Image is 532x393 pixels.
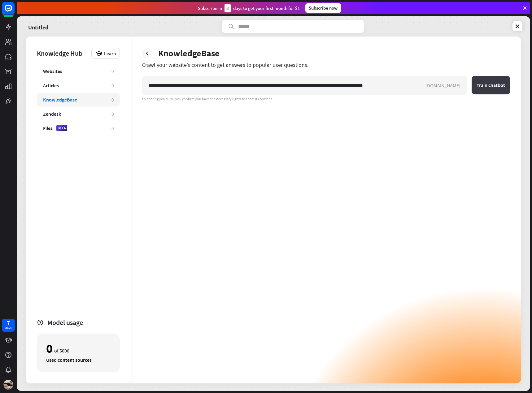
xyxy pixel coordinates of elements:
div: 0 [111,83,114,89]
div: 0 [111,68,114,74]
div: Zendesk [43,111,61,117]
div: Subscribe in days to get your first month for $1 [198,4,300,12]
div: of 5000 [46,343,111,354]
div: 0 [111,111,114,117]
button: Train chatbot [472,76,510,94]
div: BETA [56,125,67,131]
div: 0 [111,125,114,131]
div: Subscribe now [305,3,341,13]
div: days [5,326,11,330]
div: Used content sources [46,357,111,363]
div: KnowledgeBase [158,48,220,59]
span: Learn [104,50,116,56]
div: Model usage [47,318,120,327]
div: Knowledge Hub [37,49,88,58]
div: Files [43,125,53,131]
div: Articles [43,82,59,89]
div: 0 [111,97,114,103]
div: KnowledgeBase [43,97,77,103]
div: Crawl your website’s content to get answers to popular user questions. [142,61,510,68]
a: 7 days [2,319,15,332]
div: .[DOMAIN_NAME] [424,82,467,89]
a: Untitled [28,20,48,33]
div: Websites [43,68,62,74]
button: Open LiveChat chat widget [5,2,24,21]
div: 3 [225,4,231,12]
div: By sharing your URL, you confirm you have the necessary rights to share its content. [142,97,510,101]
div: 0 [46,343,53,354]
div: 7 [7,320,10,326]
